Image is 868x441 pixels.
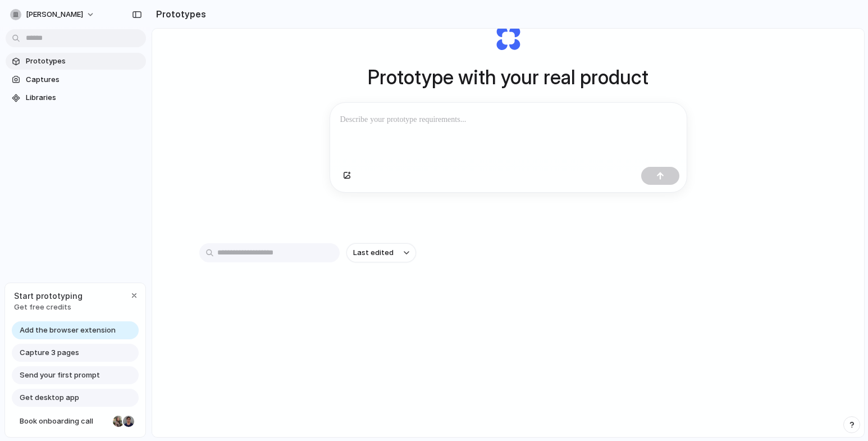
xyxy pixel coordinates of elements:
span: Captures [26,74,141,85]
div: Christian Iacullo [122,415,135,428]
h2: Prototypes [152,7,206,21]
a: Get desktop app [12,389,139,407]
button: [PERSON_NAME] [6,6,100,24]
a: Captures [6,71,146,88]
span: Last edited [353,247,394,258]
h1: Prototype with your real product [368,62,648,92]
span: Send your first prompt [20,370,100,381]
a: Prototypes [6,53,146,70]
span: [PERSON_NAME] [26,9,83,20]
div: Nicole Kubica [112,415,125,428]
span: Capture 3 pages [20,347,79,358]
a: Libraries [6,89,146,106]
a: Add the browser extension [12,321,139,339]
span: Book onboarding call [20,416,108,427]
button: Last edited [346,243,416,262]
span: Add the browser extension [20,325,116,336]
span: Libraries [26,92,141,103]
span: Start prototyping [14,290,83,302]
span: Get free credits [14,302,83,313]
a: Book onboarding call [12,412,139,430]
span: Prototypes [26,56,141,67]
span: Get desktop app [20,392,79,403]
